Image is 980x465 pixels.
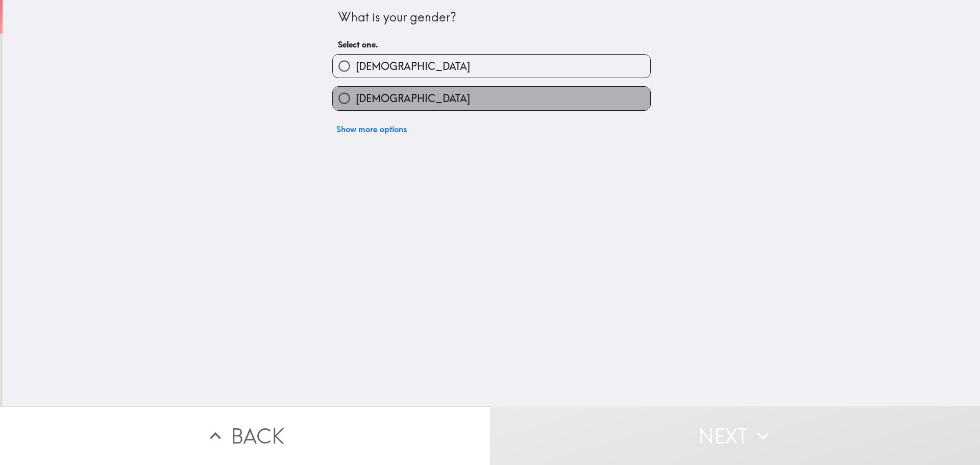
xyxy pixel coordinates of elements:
[356,59,470,74] span: [DEMOGRAPHIC_DATA]
[333,55,650,78] button: [DEMOGRAPHIC_DATA]
[333,87,650,110] button: [DEMOGRAPHIC_DATA]
[490,406,980,465] button: Next
[332,119,411,139] button: Show more options
[338,9,645,26] div: What is your gender?
[338,39,645,50] h6: Select one.
[356,91,470,106] span: [DEMOGRAPHIC_DATA]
